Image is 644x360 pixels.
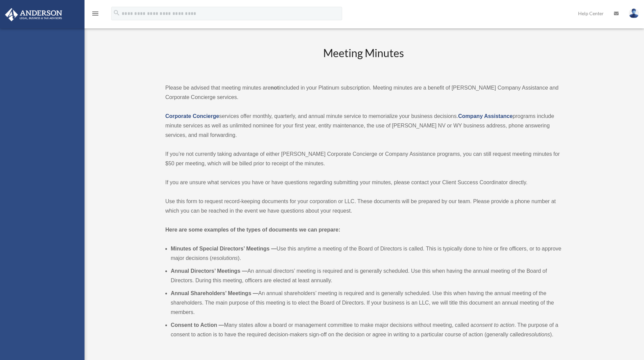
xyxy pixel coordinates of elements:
a: menu [91,12,99,18]
li: An annual directors’ meeting is required and is generally scheduled. Use this when having the ann... [171,266,562,285]
li: Use this anytime a meeting of the Board of Directors is called. This is typically done to hire or... [171,244,562,263]
img: Anderson Advisors Platinum Portal [3,8,64,21]
b: Annual Shareholders’ Meetings — [171,290,258,296]
i: search [113,9,120,17]
em: action [500,322,515,328]
i: menu [91,9,99,18]
p: If you’re not currently taking advantage of either [PERSON_NAME] Corporate Concierge or Company A... [165,149,562,168]
b: Annual Directors’ Meetings — [171,268,247,274]
p: Use this form to request record-keeping documents for your corporation or LLC. These documents wi... [165,197,562,216]
p: Please be advised that meeting minutes are included in your Platinum subscription. Meeting minute... [165,83,562,102]
p: services offer monthly, quarterly, and annual minute service to memorialize your business decisio... [165,112,562,140]
p: If you are unsure what services you have or have questions regarding submitting your minutes, ple... [165,178,562,187]
em: consent to [474,322,499,328]
strong: not [270,85,279,91]
b: Minutes of Special Directors’ Meetings — [171,246,277,251]
strong: Here are some examples of the types of documents we can prepare: [165,227,340,233]
em: resolutions [524,332,550,337]
li: An annual shareholders’ meeting is required and is generally scheduled. Use this when having the ... [171,289,562,317]
h2: Meeting Minutes [165,46,562,74]
a: Corporate Concierge [165,113,219,119]
a: Company Assistance [458,113,512,119]
em: resolutions [212,255,238,261]
img: User Pic [629,8,639,18]
b: Consent to Action — [171,322,224,328]
li: Many states allow a board or management committee to make major decisions without meeting, called... [171,320,562,339]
